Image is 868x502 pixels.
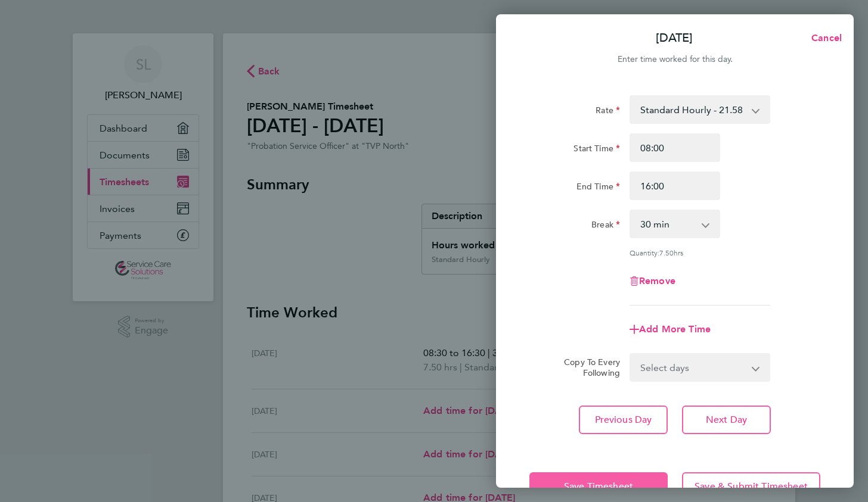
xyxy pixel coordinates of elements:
button: Save & Submit Timesheet [682,472,820,501]
span: Save & Submit Timesheet [695,481,808,492]
div: Enter time worked for this day. [496,52,854,67]
p: [DATE] [656,30,693,46]
span: Previous Day [595,414,652,426]
div: Quantity: hrs [630,248,770,257]
button: Save Timesheet [529,472,668,501]
button: Next Day [682,406,771,434]
span: Remove [639,275,675,286]
span: Next Day [706,414,747,426]
input: E.g. 08:00 [630,133,720,162]
button: Cancel [792,26,854,50]
span: Add More Time [639,323,711,335]
label: Rate [596,105,620,119]
button: Previous Day [579,406,668,434]
span: Cancel [808,32,842,43]
span: Save Timesheet [564,481,633,492]
label: End Time [576,181,620,195]
label: Start Time [573,143,620,157]
span: 7.50 [659,248,674,257]
button: Remove [630,276,675,286]
button: Add More Time [630,325,711,334]
label: Copy To Every Following [554,357,620,378]
label: Break [591,219,620,233]
input: E.g. 18:00 [630,172,720,200]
